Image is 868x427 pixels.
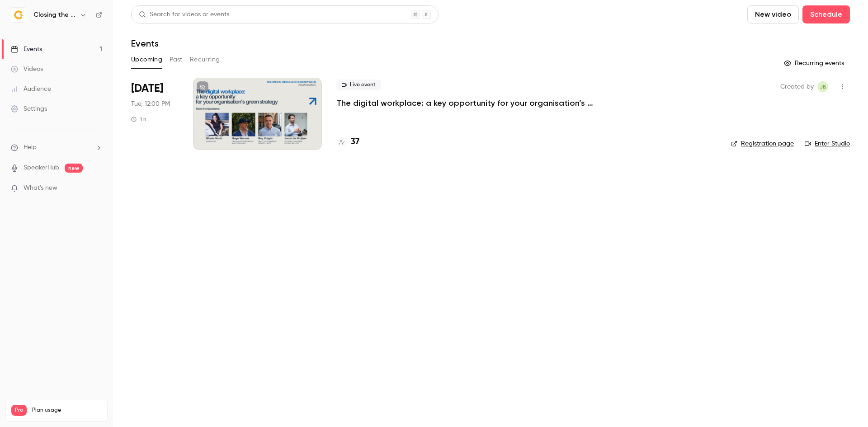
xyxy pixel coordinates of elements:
button: Recurring events [780,56,850,70]
span: Tue, 12:00 PM [131,99,170,108]
a: Enter Studio [805,139,850,148]
div: Videos [11,65,43,74]
span: JB [820,81,826,92]
span: Jan Baker [817,81,828,92]
a: SpeakerHub [24,163,59,173]
div: Search for videos or events [139,10,229,19]
span: Created by [780,81,814,92]
a: Registration page [731,139,794,148]
button: Upcoming [131,52,162,67]
span: Live event [336,80,381,90]
button: Past [170,52,183,67]
span: [DATE] [131,81,163,96]
button: New video [747,5,799,23]
span: new [65,164,83,173]
a: The digital workplace: a key opportunity for your organisation’s green strategy [336,98,608,108]
h1: Events [131,38,159,49]
button: Schedule [802,5,850,23]
div: Audience [11,84,51,94]
div: Events [11,45,42,54]
img: Closing the Loop [11,8,26,22]
h6: Closing the Loop [33,10,76,19]
span: Plan usage [32,407,102,414]
span: Help [24,143,37,152]
div: Oct 21 Tue, 11:00 AM (Europe/London) [131,78,179,150]
div: 1 h [131,116,146,123]
a: 37 [336,136,359,148]
span: Pro [11,405,27,416]
button: Recurring [190,52,220,67]
li: help-dropdown-opener [11,143,102,152]
h4: 37 [351,136,359,148]
span: What's new [24,183,57,193]
div: Settings [11,104,47,113]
